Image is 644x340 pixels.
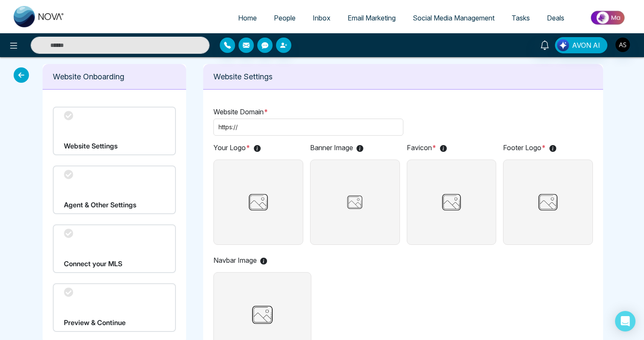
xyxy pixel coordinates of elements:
[512,14,530,22] span: Tasks
[213,107,593,117] p: Website Domain
[53,71,176,82] p: Website Onboarding
[538,10,573,26] a: Deals
[53,107,176,155] div: Website Settings
[304,10,339,26] a: Inbox
[535,160,561,244] img: Footer Logo
[339,10,404,26] a: Email Marketing
[53,283,176,332] div: Preview & Continue
[404,10,503,26] a: Social Media Management
[547,14,564,22] span: Deals
[274,14,296,22] span: People
[230,10,265,26] a: Home
[348,14,396,22] span: Email Marketing
[407,142,497,153] p: Favicon
[413,14,494,22] span: Social Media Management
[615,311,635,331] div: Open Intercom Messenger
[53,224,176,273] div: Connect your MLS
[218,122,238,132] span: https://
[557,39,569,51] img: Lead Flow
[313,14,331,22] span: Inbox
[438,160,465,244] img: Favicon
[333,192,376,213] img: image holder
[213,142,303,153] p: Your Logo
[310,142,400,153] p: Banner Image
[577,8,639,27] img: Market-place.gif
[14,6,65,27] img: Nova CRM Logo
[503,142,593,153] p: Footer Logo
[238,14,257,22] span: Home
[503,10,538,26] a: Tasks
[615,38,630,52] img: User Avatar
[245,160,272,244] img: Your Logo
[572,40,600,50] span: AVON AI
[555,37,607,53] button: AVON AI
[213,255,311,265] p: Navbar Image
[213,71,593,82] p: Website Settings
[265,10,304,26] a: People
[53,166,176,214] div: Agent & Other Settings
